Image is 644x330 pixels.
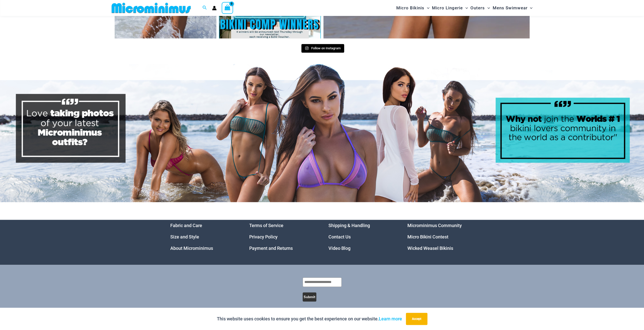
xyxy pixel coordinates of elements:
a: Instagram Follow on Instagram [301,44,344,53]
span: Menu Toggle [527,2,532,14]
nav: Menu [328,220,395,254]
a: Microminimus Community [407,223,462,228]
a: Micro BikinisMenu ToggleMenu Toggle [395,2,431,14]
a: Privacy Policy [249,234,278,239]
span: Menu Toggle [424,2,429,14]
span: Menu Toggle [485,2,490,14]
a: View Shopping Cart, empty [222,2,233,14]
a: Micro Bikini Contest [407,234,448,239]
span: Mens Swimwear [492,2,527,14]
aside: Footer Widget 2 [249,220,316,254]
a: Terms of Service [249,223,283,228]
span: Menu Toggle [463,2,468,14]
aside: Footer Widget 3 [328,220,395,254]
aside: Footer Widget 4 [407,220,474,254]
a: Micro LingerieMenu ToggleMenu Toggle [431,2,469,14]
a: Wicked Weasel Bikinis [407,246,453,251]
button: Submit [303,292,316,301]
a: Fabric and Care [170,223,202,228]
button: Accept [406,313,427,325]
a: Mens SwimwearMenu ToggleMenu Toggle [491,2,534,14]
a: Search icon link [202,5,207,11]
span: Follow on Instagram [311,46,341,50]
img: MM SHOP LOGO FLAT [110,2,193,14]
svg: Instagram [305,46,309,50]
a: Shipping & Handling [328,223,370,228]
a: Account icon link [212,6,217,10]
a: Learn more [379,316,402,321]
span: Outers [470,2,485,14]
nav: Menu [170,220,237,254]
a: Contact Us [328,234,351,239]
span: Micro Lingerie [432,2,463,14]
a: About Microminimus [170,246,213,251]
span: Micro Bikinis [396,2,424,14]
a: Payment and Returns [249,246,293,251]
aside: Footer Widget 1 [170,220,237,254]
a: Size and Style [170,234,199,239]
nav: Site Navigation [394,1,535,15]
nav: Menu [249,220,316,254]
p: This website uses cookies to ensure you get the best experience on our website. [217,315,402,323]
nav: Menu [407,220,474,254]
a: OutersMenu ToggleMenu Toggle [469,2,491,14]
a: Video Blog [328,246,350,251]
